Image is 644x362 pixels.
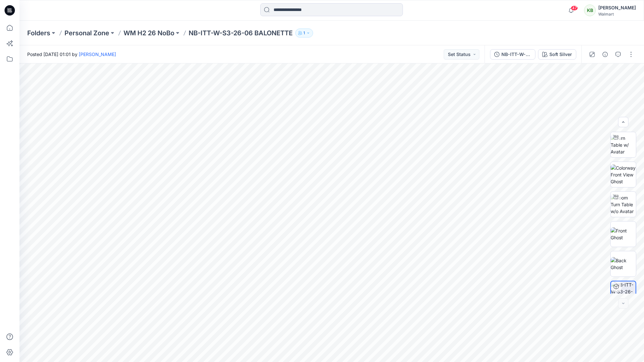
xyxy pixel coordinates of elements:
div: Walmart [598,12,636,17]
img: Turn Table w/ Avatar [611,135,636,155]
img: Back Ghost [611,257,636,271]
span: 47 [571,6,578,11]
img: Zoom Turn Table w/o Avatar [611,194,636,215]
img: NB-ITT-W-S3-26-06 BALONETTE Soft Silver [611,281,636,306]
button: NB-ITT-W-S3-26-06 BALONETTE [490,49,535,60]
div: [PERSON_NAME] [598,4,636,12]
a: Folders [27,28,50,38]
img: Colorway Front View Ghost [611,164,636,185]
a: WM H2 26 NoBo [123,28,174,38]
img: Front Ghost [611,227,636,241]
button: Soft Silver [538,49,576,60]
button: Details [600,49,610,60]
p: 1 [303,29,305,37]
button: 1 [295,28,313,38]
div: KB [584,5,596,16]
a: [PERSON_NAME] [79,51,116,57]
span: Posted [DATE] 01:01 by [27,51,116,58]
a: Personal Zone [64,28,109,38]
div: Soft Silver [549,51,572,58]
div: NB-ITT-W-S3-26-06 BALONETTE [501,51,531,58]
p: NB-ITT-W-S3-26-06 BALONETTE [189,28,293,38]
